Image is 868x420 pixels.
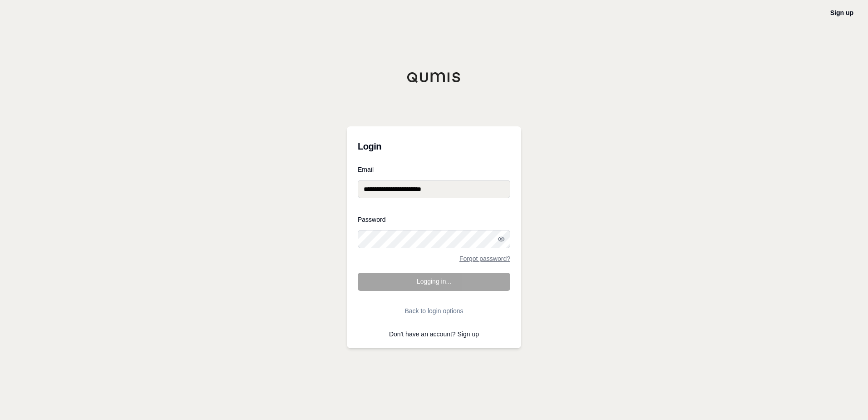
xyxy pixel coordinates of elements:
a: Sign up [830,9,853,16]
label: Password [358,216,510,223]
img: Qumis [407,72,461,83]
a: Forgot password? [459,255,510,262]
p: Don't have an account? [358,331,510,337]
h3: Login [358,137,510,155]
a: Sign up [458,330,479,338]
label: Email [358,166,510,173]
button: Back to login options [358,302,510,320]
